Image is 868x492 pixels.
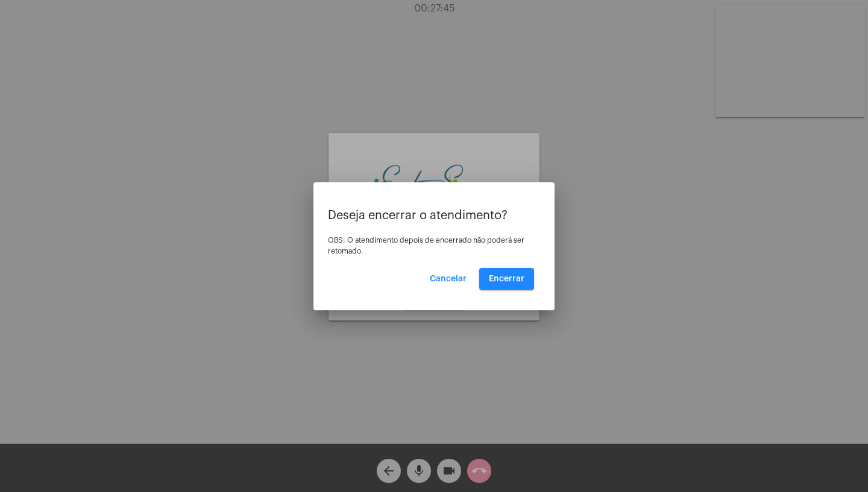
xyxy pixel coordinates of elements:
span: Encerrar [489,275,524,283]
span: OBS: O atendimento depois de encerrado não poderá ser retomado. [328,237,524,255]
button: Encerrar [479,268,534,290]
p: Deseja encerrar o atendimento? [328,209,540,222]
span: Cancelar [430,275,467,283]
button: Cancelar [420,268,476,290]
